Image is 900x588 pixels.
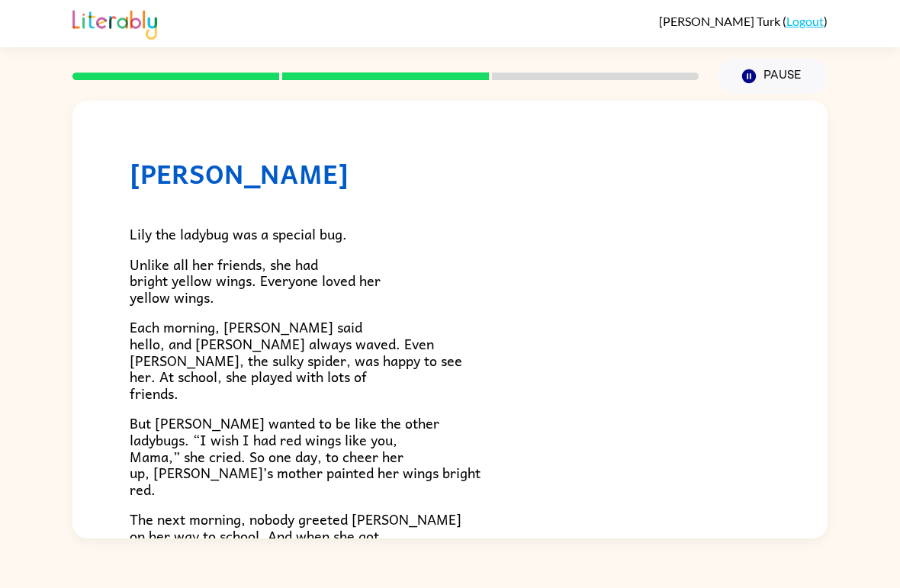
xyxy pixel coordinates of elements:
[786,14,824,28] a: Logout
[130,253,381,308] span: Unlike all her friends, she had bright yellow wings. Everyone loved her yellow wings.
[659,14,783,28] span: [PERSON_NAME] Turk
[659,14,828,28] div: ( )
[717,59,828,94] button: Pause
[130,158,770,189] h1: [PERSON_NAME]
[130,316,462,403] span: Each morning, [PERSON_NAME] said hello, and [PERSON_NAME] always waved. Even [PERSON_NAME], the s...
[130,412,481,500] span: But [PERSON_NAME] wanted to be like the other ladybugs. “I wish I had red wings like you, Mama,” ...
[130,223,347,245] span: Lily the ladybug was a special bug.
[72,6,157,40] img: Literably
